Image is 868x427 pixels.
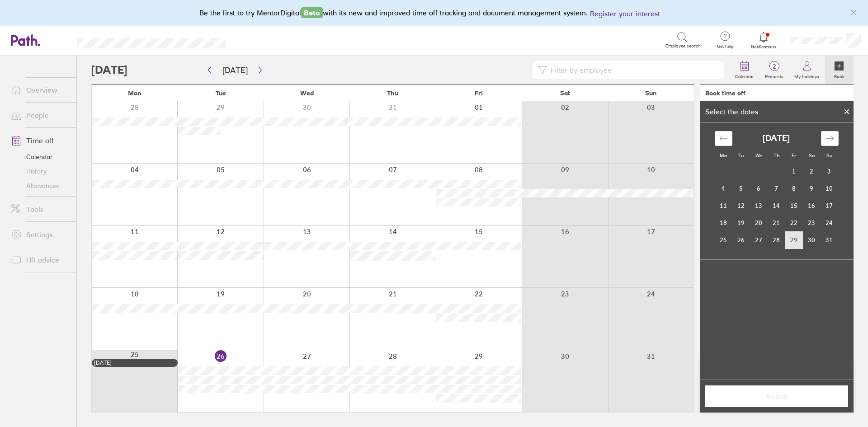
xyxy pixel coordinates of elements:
td: Friday, August 8, 2025 [785,180,803,197]
a: My holidays [789,56,825,84]
span: Get help [711,44,740,49]
span: Employee search [665,43,701,49]
small: Tu [738,152,744,159]
a: 2Requests [759,56,789,84]
td: Tuesday, August 19, 2025 [732,214,750,231]
a: Calendar [4,150,76,164]
td: Friday, August 1, 2025 [785,163,803,180]
small: Sa [809,152,815,159]
input: Filter by employee [547,61,719,79]
span: Wed [300,89,314,97]
button: Register your interest [590,8,660,19]
td: Sunday, August 24, 2025 [821,214,838,231]
a: Settings [4,225,76,244]
strong: [DATE] [763,134,790,143]
td: Friday, August 15, 2025 [785,197,803,214]
a: Book [825,56,854,84]
label: Book [829,71,850,80]
div: Move forward to switch to the next month. [821,131,839,146]
td: Sunday, August 10, 2025 [821,180,838,197]
td: Thursday, August 28, 2025 [768,231,785,249]
div: [DATE] [94,360,175,366]
td: Saturday, August 16, 2025 [803,197,821,214]
span: Tue [216,89,226,97]
a: History [4,164,76,178]
td: Thursday, August 7, 2025 [768,180,785,197]
td: Thursday, August 21, 2025 [768,214,785,231]
small: Su [826,152,832,159]
span: Fri [475,89,483,97]
a: Tools [4,200,76,218]
div: Search [250,36,273,44]
a: Overview [4,81,76,99]
div: Be the first to try MentorDigital with its new and improved time off tracking and document manage... [199,7,669,19]
span: Notifications [749,44,778,50]
label: Requests [759,71,789,80]
td: Saturday, August 9, 2025 [803,180,821,197]
label: Calendar [730,71,759,80]
a: Allowances [4,178,76,193]
td: Tuesday, August 12, 2025 [732,197,750,214]
td: Thursday, August 14, 2025 [768,197,785,214]
button: Select [705,385,848,407]
td: Sunday, August 31, 2025 [821,231,838,249]
small: Fr [792,152,796,159]
td: Sunday, August 17, 2025 [821,197,838,214]
td: Monday, August 11, 2025 [715,197,732,214]
td: Monday, August 18, 2025 [715,214,732,231]
a: Time off [4,131,76,150]
td: Monday, August 4, 2025 [715,180,732,197]
td: Friday, August 22, 2025 [785,214,803,231]
td: Wednesday, August 27, 2025 [750,231,768,249]
span: Sat [560,89,570,97]
td: Wednesday, August 6, 2025 [750,180,768,197]
small: Th [774,152,779,159]
td: Tuesday, August 26, 2025 [732,231,750,249]
div: Move backward to switch to the previous month. [715,131,732,146]
td: Wednesday, August 13, 2025 [750,197,768,214]
span: 2 [759,63,789,70]
div: Book time off [705,89,745,97]
td: Saturday, August 30, 2025 [803,231,821,249]
small: Mo [720,152,727,159]
small: We [755,152,762,159]
span: Beta [301,7,323,18]
span: Sun [645,89,657,97]
a: People [4,106,76,124]
td: Monday, August 25, 2025 [715,231,732,249]
a: Notifications [749,31,778,50]
td: Saturday, August 2, 2025 [803,163,821,180]
div: Select the dates [700,108,764,116]
td: Sunday, August 3, 2025 [821,163,838,180]
span: Select [712,392,842,400]
td: Saturday, August 23, 2025 [803,214,821,231]
button: [DATE] [215,63,255,78]
label: My holidays [789,71,825,80]
td: Friday, August 29, 2025 [785,231,803,249]
span: Thu [387,89,398,97]
td: Wednesday, August 20, 2025 [750,214,768,231]
a: HR advice [4,251,76,269]
span: Mon [128,89,142,97]
a: Calendar [730,56,759,84]
div: Calendar [705,123,849,259]
td: Tuesday, August 5, 2025 [732,180,750,197]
